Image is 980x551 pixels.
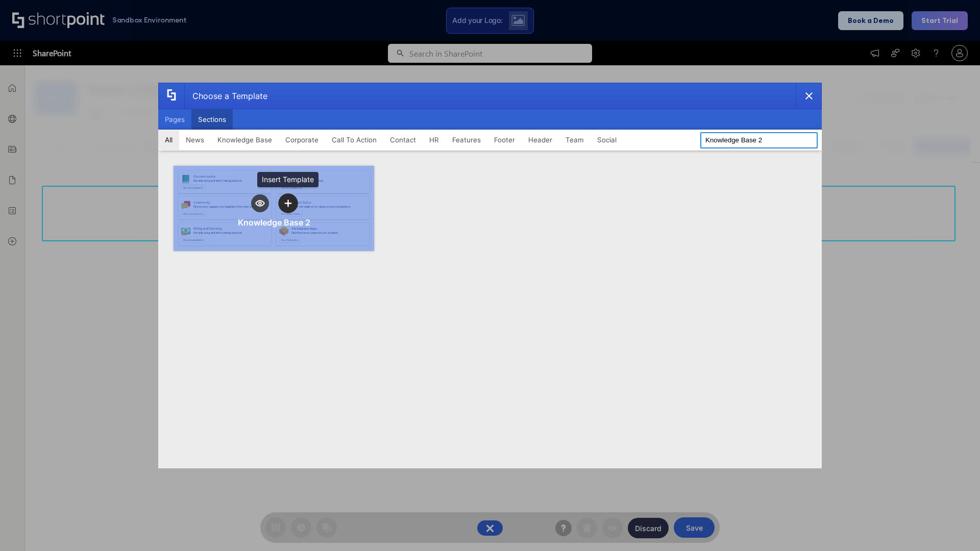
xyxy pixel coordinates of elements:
button: Team [559,130,591,150]
div: template selector [158,83,822,468]
div: Choose a Template [184,83,267,109]
button: Knowledge Base [211,130,279,150]
iframe: Chat Widget [929,502,980,551]
div: Knowledge Base 2 [238,217,310,228]
input: Search [700,132,818,148]
button: HR [423,130,446,150]
button: Pages [158,109,191,130]
button: Footer [487,130,522,150]
button: Corporate [279,130,325,150]
button: News [179,130,211,150]
button: Call To Action [325,130,383,150]
button: Social [591,130,623,150]
button: Features [446,130,487,150]
button: All [158,130,179,150]
button: Contact [383,130,423,150]
button: Sections [191,109,233,130]
button: Header [522,130,559,150]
